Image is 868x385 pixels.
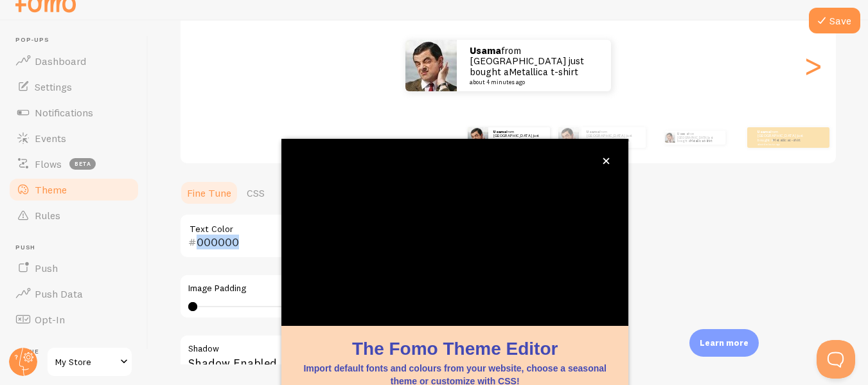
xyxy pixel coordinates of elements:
[8,177,140,202] a: Theme
[757,129,809,145] p: from [GEOGRAPHIC_DATA] just bought a
[297,336,613,361] h1: The Fomo Theme Editor
[35,287,83,300] span: Push Data
[468,127,488,148] img: Fomo
[35,157,62,170] span: Flows
[8,281,140,307] a: Push Data
[587,129,599,134] strong: Usama
[677,130,720,145] p: from [GEOGRAPHIC_DATA] just bought a
[805,19,820,112] div: Next slide
[15,36,140,44] span: Pop-ups
[35,55,86,67] span: Dashboard
[817,340,855,379] iframe: Help Scout Beacon - Open
[35,106,93,119] span: Notifications
[8,307,140,332] a: Opt-In
[8,74,140,100] a: Settings
[239,180,272,206] a: CSS
[493,129,506,134] strong: Usama
[757,143,808,145] small: about 4 minutes ago
[405,40,457,91] img: Fomo
[509,66,578,78] a: Metallica t-shirt
[188,283,556,294] label: Image Padding
[179,334,565,381] div: Shadow Enabled
[35,209,60,222] span: Rules
[587,129,641,145] p: from [GEOGRAPHIC_DATA] just bought a
[809,8,860,33] button: Save
[509,138,536,143] a: Metallica t-shirt
[558,127,579,148] img: Fomo
[15,244,140,252] span: Push
[8,151,140,177] a: Flows beta
[602,138,630,143] a: Metallica t-shirt
[599,154,613,168] button: close,
[470,44,501,57] strong: Usama
[35,183,67,196] span: Theme
[700,337,748,349] p: Learn more
[35,132,66,145] span: Events
[470,46,598,85] p: from [GEOGRAPHIC_DATA] just bought a
[664,132,675,143] img: Fomo
[46,346,133,377] a: My Store
[69,158,96,170] span: beta
[8,125,140,151] a: Events
[690,139,712,143] a: Metallica t-shirt
[35,313,65,326] span: Opt-In
[470,79,594,85] small: about 4 minutes ago
[757,129,770,134] strong: Usama
[8,48,140,74] a: Dashboard
[35,80,72,93] span: Settings
[35,262,58,274] span: Push
[677,132,688,136] strong: Usama
[55,354,116,370] span: My Store
[8,202,140,228] a: Rules
[773,138,801,143] a: Metallica t-shirt
[8,100,140,125] a: Notifications
[179,180,239,206] a: Fine Tune
[587,143,639,145] small: about 4 minutes ago
[8,255,140,281] a: Push
[689,329,759,357] div: Learn more
[493,129,545,145] p: from [GEOGRAPHIC_DATA] just bought a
